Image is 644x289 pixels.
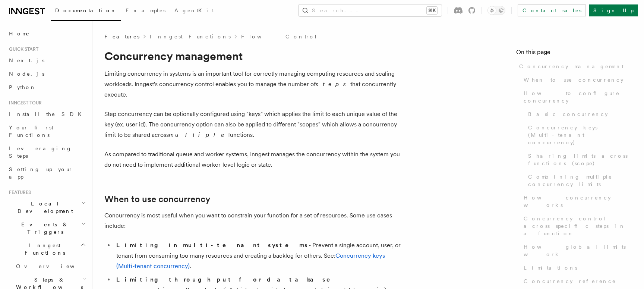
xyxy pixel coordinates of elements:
button: Search...⌘K [299,4,442,16]
a: Documentation [51,2,121,21]
a: Sign Up [589,4,638,16]
span: Events & Triggers [6,221,81,236]
span: How concurrency works [524,194,629,209]
span: Setting up your app [9,166,73,180]
a: Setting up your app [6,163,88,183]
a: How concurrency works [521,191,629,212]
a: Next.js [6,54,88,67]
span: Inngest tour [6,100,42,106]
span: Documentation [55,7,117,13]
span: Quick start [6,46,38,52]
span: Concurrency management [519,63,624,70]
span: Local Development [6,200,81,215]
a: Node.js [6,67,88,81]
a: Inngest Functions [150,33,231,40]
a: How global limits work [521,240,629,261]
span: AgentKit [174,7,214,13]
a: Combining multiple concurrency limits [525,170,629,191]
span: When to use concurrency [524,76,624,84]
span: Sharing limits across functions (scope) [528,152,629,167]
p: As compared to traditional queue and worker systems, Inngest manages the concurrency within the s... [104,149,402,170]
span: Your first Functions [9,125,53,138]
a: Leveraging Steps [6,142,88,163]
a: Contact sales [518,4,586,16]
a: Basic concurrency [525,107,629,121]
span: Concurrency keys (Multi-tenant concurrency) [528,124,629,146]
a: Concurrency keys (Multi-tenant concurrency) [525,121,629,149]
span: Basic concurrency [528,110,608,118]
span: Limitations [524,264,577,271]
kbd: ⌘K [427,7,437,14]
button: Local Development [6,197,88,218]
a: Concurrency control across specific steps in a function [521,212,629,240]
span: Examples [126,7,165,13]
span: Features [104,33,139,40]
button: Events & Triggers [6,218,88,239]
a: Concurrency management [516,60,629,73]
a: Flow Control [241,33,318,40]
a: Examples [121,2,170,20]
li: - Prevent a single account, user, or tenant from consuming too many resources and creating a back... [114,240,402,271]
a: Install the SDK [6,107,88,121]
a: How to configure concurrency [521,87,629,107]
span: How global limits work [524,243,629,258]
span: Leveraging Steps [9,145,72,159]
a: AgentKit [170,2,218,20]
button: Toggle dark mode [487,6,505,15]
p: Limiting concurrency in systems is an important tool for correctly managing computing resources a... [104,69,402,100]
a: When to use concurrency [521,73,629,87]
a: Limitations [521,261,629,274]
p: Concurrency is most useful when you want to constrain your function for a set of resources. Some ... [104,210,402,231]
a: Sharing limits across functions (scope) [525,149,629,170]
span: Node.js [9,71,44,77]
span: Install the SDK [9,111,86,117]
button: Inngest Functions [6,239,88,260]
a: Concurrency reference [521,274,629,288]
strong: Limiting in multi-tenant systems [116,242,309,249]
span: Combining multiple concurrency limits [528,173,629,188]
span: Python [9,84,36,90]
span: Features [6,189,31,195]
a: Your first Functions [6,121,88,142]
a: When to use concurrency [104,194,210,204]
span: Inngest Functions [6,242,80,257]
span: Next.js [9,57,44,63]
span: How to configure concurrency [524,89,629,104]
a: Home [6,27,88,40]
span: Concurrency reference [524,277,616,285]
span: Home [9,30,30,37]
p: Step concurrency can be optionally configured using "keys" which applies the limit to each unique... [104,109,402,140]
h1: Concurrency management [104,49,402,63]
em: multiple [169,131,228,138]
a: Python [6,81,88,94]
h4: On this page [516,48,629,60]
a: Overview [13,260,88,273]
span: Concurrency control across specific steps in a function [524,215,629,237]
span: Overview [16,263,93,269]
em: steps [316,81,350,88]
